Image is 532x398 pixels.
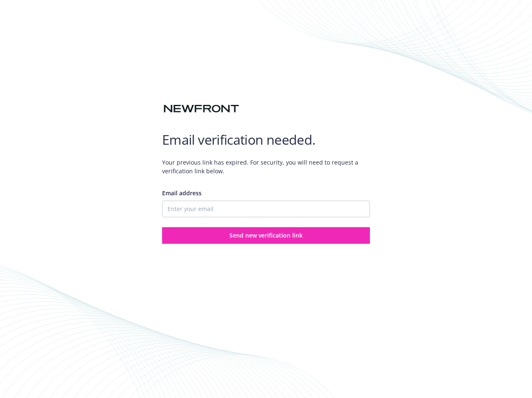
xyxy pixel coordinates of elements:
[162,201,370,217] input: Enter your email
[162,189,202,197] span: Email address
[162,102,241,116] img: Newfront logo
[162,151,370,182] span: Your previous link has expired. For security, you will need to request a verification link below.
[162,131,370,148] h1: Email verification needed.
[229,231,303,239] span: Send new verification link
[162,227,370,244] button: Send new verification link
